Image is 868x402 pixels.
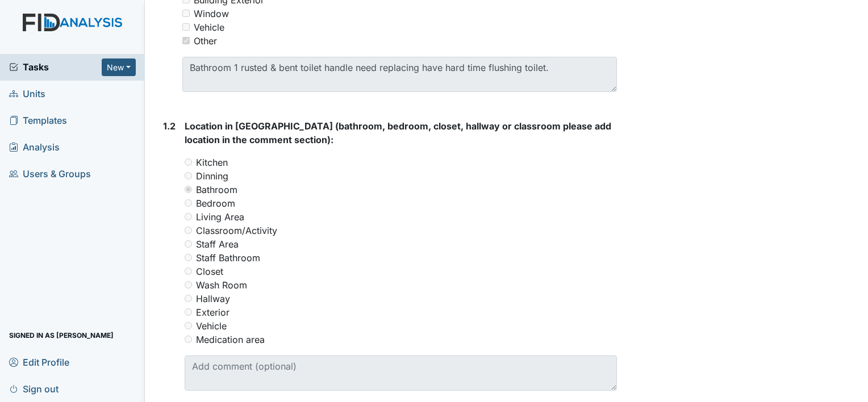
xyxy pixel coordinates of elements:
input: Classroom/Activity [185,227,192,234]
span: Location in [GEOGRAPHIC_DATA] (bathroom, bedroom, closet, hallway or classroom please add locatio... [185,120,611,145]
input: Closet [185,267,192,275]
a: Tasks [9,60,102,74]
div: Window [194,7,229,20]
span: Sign out [9,380,59,397]
input: Vehicle [182,23,190,31]
input: Medication area [185,336,192,343]
input: Bedroom [185,199,192,207]
input: Dinning [185,172,192,179]
label: Classroom/Activity [196,224,277,237]
input: Bathroom [185,186,192,193]
label: Hallway [196,292,230,305]
button: New [102,58,136,76]
label: Exterior [196,305,229,319]
input: Hallway [185,295,192,302]
input: Kitchen [185,158,192,166]
span: Units [9,85,45,103]
span: Signed in as [PERSON_NAME] [9,326,114,344]
input: Vehicle [185,322,192,329]
label: Medication area [196,333,265,346]
label: Bedroom [196,196,235,210]
input: Other [182,37,190,44]
span: Edit Profile [9,353,69,371]
input: Staff Area [185,240,192,248]
label: Bathroom [196,183,237,196]
input: Wash Room [185,281,192,288]
label: Staff Bathroom [196,251,260,265]
label: Closet [196,265,223,278]
label: Living Area [196,210,244,224]
label: Staff Area [196,237,239,251]
div: Other [194,34,217,48]
label: 1.2 [163,119,176,133]
input: Window [182,10,190,17]
label: Vehicle [196,319,227,333]
label: Wash Room [196,278,247,292]
span: Analysis [9,139,60,156]
span: Users & Groups [9,165,91,183]
input: Exterior [185,308,192,316]
textarea: Bathroom 1 rusted & bent toilet handle need replacing have hard time flushing toilet. [182,57,617,92]
input: Staff Bathroom [185,254,192,261]
div: Vehicle [194,20,224,34]
input: Living Area [185,213,192,220]
label: Kitchen [196,156,228,169]
span: Templates [9,112,67,129]
label: Dinning [196,169,228,183]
